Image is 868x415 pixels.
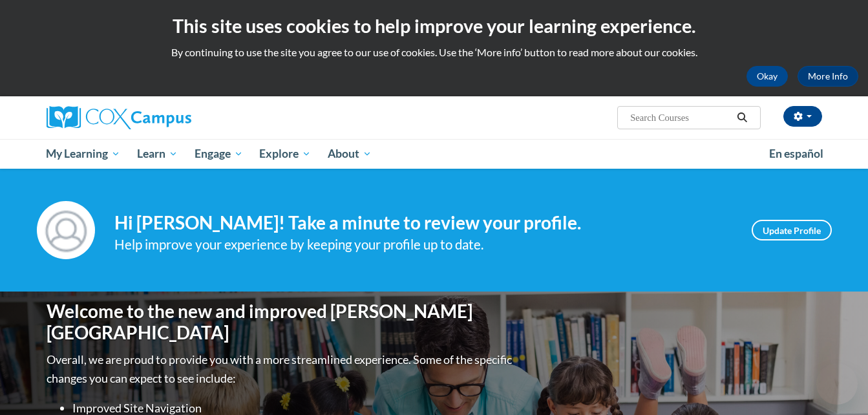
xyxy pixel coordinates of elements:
[319,139,380,169] a: About
[27,139,842,169] div: Main menu
[114,234,732,255] div: Help improve your experience by keeping your profile up to date.
[114,212,732,234] h4: Hi [PERSON_NAME]! Take a minute to review your profile.
[783,106,822,127] button: Account Settings
[251,139,319,169] a: Explore
[186,139,251,169] a: Engage
[37,201,95,259] img: Profile Image
[629,110,732,125] input: Search Courses
[46,146,120,162] span: My Learning
[259,146,311,162] span: Explore
[752,220,832,240] a: Update Profile
[816,363,858,405] iframe: Button to launch messaging window
[769,147,823,160] span: En español
[195,146,243,162] span: Engage
[47,106,292,129] a: Cox Campus
[761,140,832,167] a: En español
[732,110,752,125] button: Search
[137,146,178,162] span: Learn
[129,139,186,169] a: Learn
[10,13,858,39] h2: This site uses cookies to help improve your learning experience.
[38,139,129,169] a: My Learning
[798,66,858,87] a: More Info
[47,350,515,388] p: Overall, we are proud to provide you with a more streamlined experience. Some of the specific cha...
[47,301,515,344] h1: Welcome to the new and improved [PERSON_NAME][GEOGRAPHIC_DATA]
[328,146,372,162] span: About
[746,66,788,87] button: Okay
[47,106,191,129] img: Cox Campus
[10,45,858,59] p: By continuing to use the site you agree to our use of cookies. Use the ‘More info’ button to read...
